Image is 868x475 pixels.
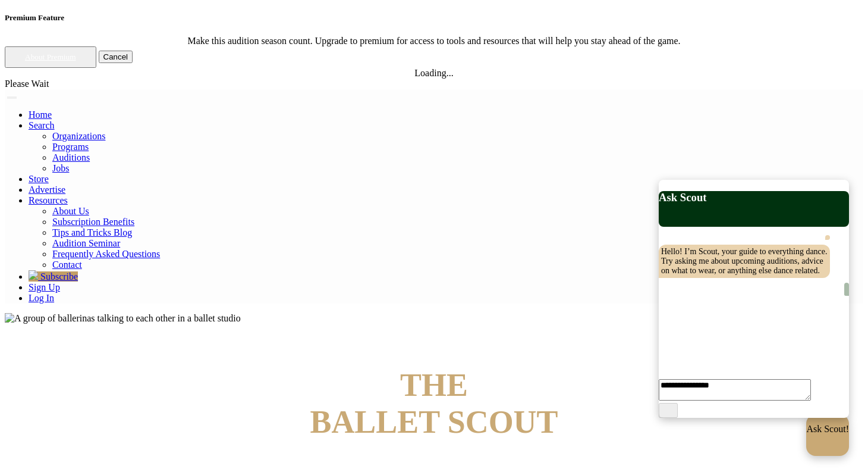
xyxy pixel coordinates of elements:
a: Contact [52,260,82,270]
a: Search [29,120,55,130]
button: Cancel [99,51,133,63]
h5: Premium Feature [5,13,863,23]
a: Sign Up [29,282,60,292]
a: Store [29,174,49,184]
p: Ask Scout! [806,424,849,435]
a: Tips and Tricks Blog [52,227,132,237]
img: A group of ballerinas talking to each other in a ballet studio [5,313,241,324]
span: THE [400,367,468,403]
ul: Resources [29,206,863,270]
ul: Resources [29,131,863,174]
a: Subscribe [29,271,78,282]
a: Jobs [52,163,69,173]
a: Subscription Benefits [52,217,134,227]
h3: Ask Scout [659,191,849,204]
span: Loading... [414,68,453,78]
a: Frequently Asked Questions [52,249,160,259]
h4: BALLET SCOUT [5,367,863,440]
a: Audition Seminar [52,238,120,248]
div: Make this audition season count. Upgrade to premium for access to tools and resources that will h... [5,36,863,46]
span: Subscribe [40,271,78,282]
a: Resources [29,195,68,205]
img: gem.svg [29,270,38,280]
a: About Premium [25,52,76,61]
a: Organizations [52,131,105,141]
a: Log In [29,293,54,303]
button: Toggle navigation [7,96,17,99]
a: Advertise [29,185,65,195]
a: About Us [52,206,89,216]
span: Hello! I’m Scout, your guide to everything dance. Try asking me about upcoming auditions, advice ... [661,247,828,275]
a: Programs [52,142,89,152]
div: Please Wait [5,79,863,89]
a: Auditions [52,152,90,162]
a: Home [29,110,52,120]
